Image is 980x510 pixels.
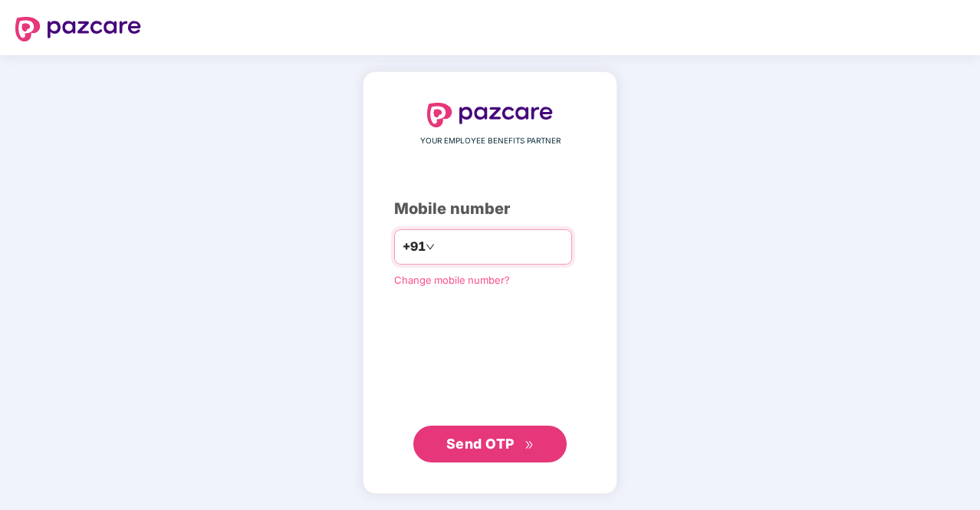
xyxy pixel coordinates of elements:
button: Send OTPdouble-right [413,426,567,462]
span: Send OTP [446,436,515,452]
span: double-right [525,440,534,450]
span: YOUR EMPLOYEE BENEFITS PARTNER [420,135,561,147]
img: logo [15,17,141,41]
img: logo [427,103,553,127]
span: +91 [403,237,426,256]
div: Mobile number [394,197,586,221]
a: Change mobile number? [394,274,510,286]
span: down [426,242,435,252]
